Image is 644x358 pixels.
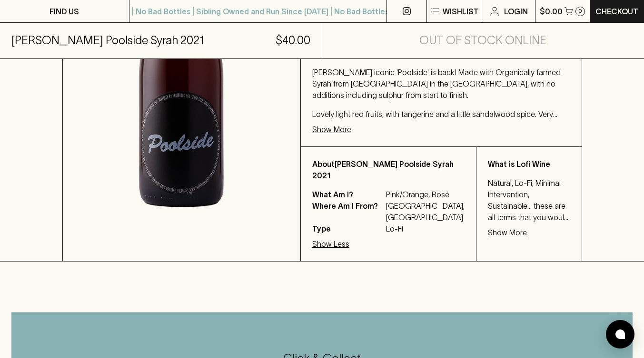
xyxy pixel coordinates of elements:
p: FIND US [50,6,79,17]
h5: $40.00 [276,33,310,48]
p: Natural, Lo-Fi, Minimal Intervention, Sustainable… these are all terms that you would have heard ... [488,177,570,223]
p: [GEOGRAPHIC_DATA], [GEOGRAPHIC_DATA] [386,200,465,223]
p: Show More [488,227,527,238]
p: Login [504,6,528,17]
p: 0 [578,9,582,14]
p: Show Less [312,238,349,250]
h5: [PERSON_NAME] Poolside Syrah 2021 [11,33,204,48]
p: Lovely light red fruits, with tangerine and a little sandalwood spice. Very bright, very light, v... [312,108,570,120]
p: [PERSON_NAME] iconic 'Poolside' is back! Made with Organically farmed Syrah from [GEOGRAPHIC_DATA... [312,67,570,101]
p: $0.00 [540,6,563,17]
img: bubble-icon [615,329,625,339]
b: What is Lofi Wine [488,160,550,168]
p: Checkout [595,6,638,17]
h5: Out of Stock Online [419,33,546,48]
p: About [PERSON_NAME] Poolside Syrah 2021 [312,158,465,181]
p: What Am I? [312,189,384,200]
p: Pink/Orange, Rosé [386,189,465,200]
span: Lo-Fi [386,223,465,234]
p: Wishlist [443,6,479,17]
p: Where Am I From? [312,200,384,223]
p: Show More [312,124,351,135]
span: Type [312,223,384,234]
